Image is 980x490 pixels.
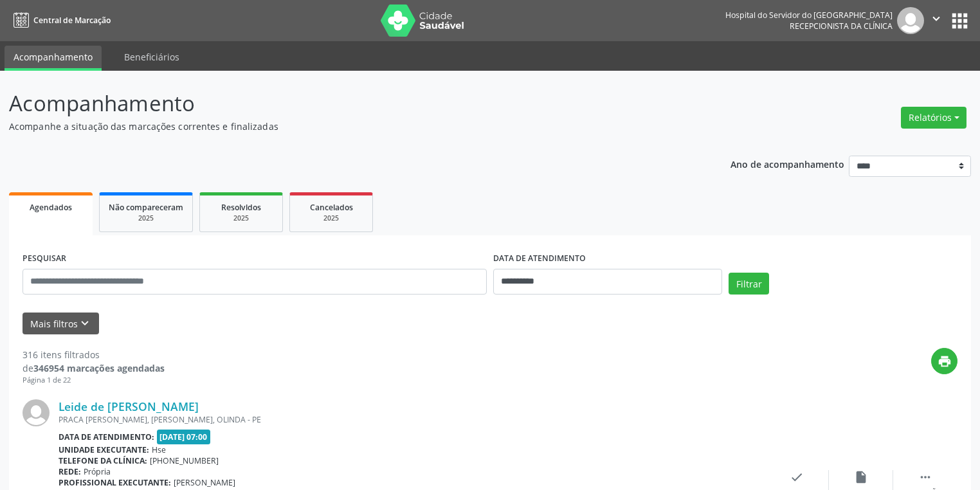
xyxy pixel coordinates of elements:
button: apps [948,10,971,32]
b: Unidade executante: [59,444,149,455]
span: Recepcionista da clínica [790,21,893,32]
p: Ano de acompanhamento [730,156,844,172]
a: Beneficiários [115,46,188,68]
i: insert_drive_file [854,470,868,484]
span: Própria [84,466,111,477]
button: Filtrar [729,273,769,295]
div: 2025 [299,213,363,223]
i:  [929,12,943,26]
span: Resolvidos [221,202,261,213]
p: Acompanhamento [9,87,682,120]
img: img [23,399,50,426]
span: Hse [152,444,166,455]
div: 316 itens filtrados [23,348,165,361]
button:  [924,7,948,34]
b: Data de atendimento: [59,431,154,442]
label: PESQUISAR [23,249,66,269]
a: Acompanhamento [5,46,102,71]
a: Central de Marcação [9,10,111,31]
a: Leide de [PERSON_NAME] [59,399,199,413]
strong: 346954 marcações agendadas [33,362,165,374]
b: Telefone da clínica: [59,455,147,466]
div: Página 1 de 22 [23,375,165,386]
button: print [931,348,957,374]
i: print [938,354,952,368]
span: Central de Marcação [33,15,111,26]
span: Agendados [30,202,72,213]
span: Cancelados [310,202,353,213]
div: 2025 [109,213,183,223]
img: img [897,7,924,34]
div: 2025 [209,213,273,223]
div: de [23,361,165,375]
i: check [790,470,804,484]
b: Profissional executante: [59,477,171,488]
div: Hospital do Servidor do [GEOGRAPHIC_DATA] [725,10,893,21]
button: Mais filtroskeyboard_arrow_down [23,313,99,335]
label: DATA DE ATENDIMENTO [493,249,586,269]
span: [PHONE_NUMBER] [150,455,219,466]
i:  [918,470,932,484]
b: Rede: [59,466,81,477]
span: Não compareceram [109,202,183,213]
i: keyboard_arrow_down [78,316,92,331]
span: [DATE] 07:00 [157,430,211,444]
div: PRACA [PERSON_NAME], [PERSON_NAME], OLINDA - PE [59,414,765,425]
span: [PERSON_NAME] [174,477,235,488]
p: Acompanhe a situação das marcações correntes e finalizadas [9,120,682,133]
button: Relatórios [901,107,966,129]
